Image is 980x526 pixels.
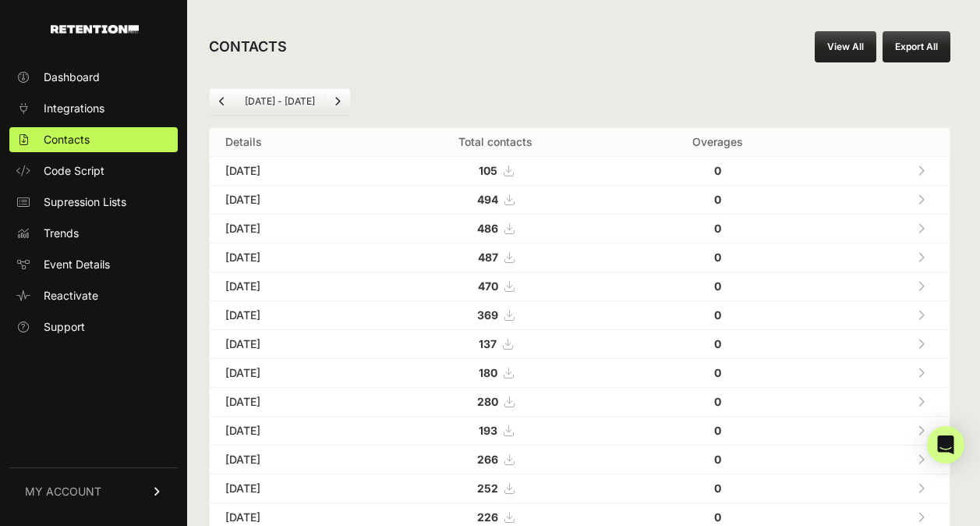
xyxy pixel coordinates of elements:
[9,283,178,308] a: Reactivate
[9,315,178,339] a: Support
[477,395,498,408] strong: 280
[44,194,126,210] span: Supression Lists
[478,279,514,293] a: 470
[714,279,721,293] strong: 0
[479,366,513,379] a: 180
[9,252,178,277] a: Event Details
[210,388,370,417] td: [DATE]
[477,510,514,524] a: 226
[714,251,721,264] strong: 0
[210,89,235,114] a: Previous
[44,132,90,147] span: Contacts
[370,128,620,157] th: Total contacts
[477,193,514,206] a: 494
[478,251,498,264] strong: 487
[44,257,110,272] span: Event Details
[927,426,964,464] div: Open Intercom Messenger
[714,366,721,379] strong: 0
[210,301,370,330] td: [DATE]
[479,164,513,177] a: 105
[479,164,497,177] strong: 105
[477,510,498,524] strong: 226
[621,128,815,157] th: Overages
[477,222,498,235] strong: 486
[714,424,721,437] strong: 0
[210,359,370,388] td: [DATE]
[210,186,370,215] td: [DATE]
[714,308,721,322] strong: 0
[210,157,370,186] td: [DATE]
[714,395,721,408] strong: 0
[235,95,324,108] li: [DATE] - [DATE]
[478,279,498,293] strong: 470
[714,193,721,206] strong: 0
[477,222,514,235] a: 486
[477,308,498,322] strong: 369
[210,330,370,359] td: [DATE]
[9,96,178,121] a: Integrations
[883,31,950,62] button: Export All
[714,164,721,177] strong: 0
[209,36,287,58] h2: CONTACTS
[210,474,370,503] td: [DATE]
[714,222,721,235] strong: 0
[477,453,498,466] strong: 266
[44,69,100,85] span: Dashboard
[210,446,370,474] td: [DATE]
[714,510,721,524] strong: 0
[477,453,514,466] a: 266
[9,190,178,215] a: Supression Lists
[477,395,514,408] a: 280
[714,337,721,350] strong: 0
[44,163,104,179] span: Code Script
[210,128,370,157] th: Details
[325,89,350,114] a: Next
[210,215,370,243] td: [DATE]
[25,484,101,499] span: MY ACCOUNT
[210,417,370,446] td: [DATE]
[9,127,178,152] a: Contacts
[479,337,512,350] a: 137
[44,101,104,116] span: Integrations
[479,337,497,350] strong: 137
[815,31,876,62] a: View All
[477,308,514,322] a: 369
[9,221,178,246] a: Trends
[478,251,514,264] a: 487
[210,272,370,301] td: [DATE]
[479,424,513,437] a: 193
[44,288,98,304] span: Reactivate
[51,25,139,34] img: Retention.com
[477,482,514,495] a: 252
[44,319,85,335] span: Support
[714,453,721,466] strong: 0
[9,158,178,183] a: Code Script
[210,243,370,272] td: [DATE]
[44,226,79,241] span: Trends
[477,482,498,495] strong: 252
[479,424,497,437] strong: 193
[479,366,497,379] strong: 180
[9,467,178,515] a: MY ACCOUNT
[714,482,721,495] strong: 0
[9,65,178,90] a: Dashboard
[477,193,498,206] strong: 494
